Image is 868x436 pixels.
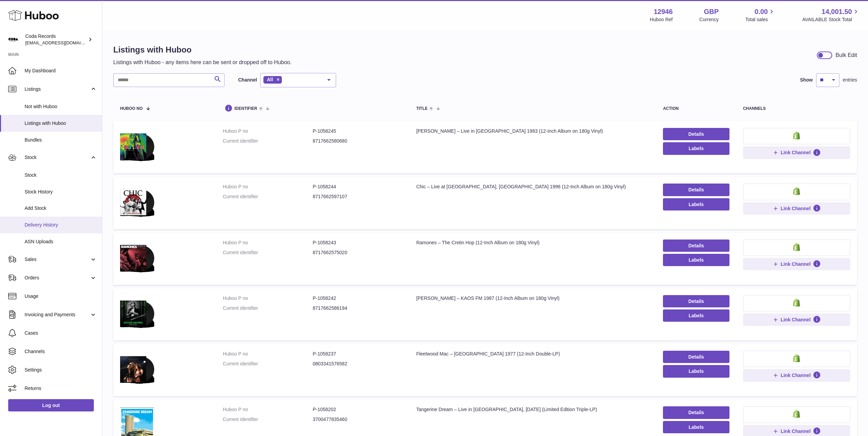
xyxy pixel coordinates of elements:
span: All [267,77,273,82]
span: My Dashboard [25,68,97,74]
dt: Current identifier [223,249,313,256]
span: Link Channel [781,428,811,434]
button: Link Channel [743,258,850,270]
dd: 8717662586194 [313,305,402,311]
div: [PERSON_NAME] – Live in [GEOGRAPHIC_DATA] 1983 (12-Inch Album on 180g Vinyl) [416,128,649,134]
span: Cases [25,330,97,336]
span: Stock [25,172,97,178]
div: Chic – Live at [GEOGRAPHIC_DATA], [GEOGRAPHIC_DATA] 1996 (12-Inch Album on 180g Vinyl) [416,184,649,190]
div: Tangerine Dream – Live in [GEOGRAPHIC_DATA], [DATE] (Limited Edition Triple-LP) [416,406,649,413]
div: action [663,106,729,111]
a: 0.00 Total sales [745,7,776,23]
a: Details [663,184,729,196]
dt: Huboo P no [223,239,313,246]
span: ASN Uploads [25,238,97,245]
img: shopify-small.png [793,243,800,251]
dt: Huboo P no [223,295,313,302]
button: Labels [663,421,729,433]
span: Invoicing and Payments [25,311,90,318]
span: Usage [25,293,97,300]
label: Show [800,77,813,83]
div: Bulk Edit [836,52,857,59]
a: 14,001.50 AVAILABLE Stock Total [802,7,860,23]
strong: 12946 [654,7,673,16]
dt: Current identifier [223,193,313,200]
dd: P-1058245 [313,128,402,134]
span: Huboo no [120,106,143,111]
span: Not with Huboo [25,103,97,110]
img: Roger Waters – KAOS FM 1987 (12-Inch Album on 180g Vinyl) [120,295,154,332]
img: Cyndi Lauper – Live in Cleveland 1983 (12-Inch Album on 180g Vinyl) [120,128,154,165]
span: AVAILABLE Stock Total [802,16,860,23]
span: Link Channel [781,372,811,378]
img: shopify-small.png [793,410,800,418]
img: Chic – Live at Budokan, Japan 1996 (12-Inch Album on 180g Vinyl) [120,184,154,220]
button: Labels [663,254,729,266]
span: Total sales [745,16,776,23]
dt: Current identifier [223,361,313,367]
img: shopify-small.png [793,131,800,140]
span: Link Channel [781,149,811,156]
label: Channel [238,77,257,83]
dt: Huboo P no [223,406,313,413]
dt: Current identifier [223,416,313,423]
a: Details [663,295,729,307]
button: Link Channel [743,202,850,215]
img: shopify-small.png [793,299,800,307]
dd: P-1058243 [313,239,402,246]
dt: Current identifier [223,138,313,144]
div: Coda Records [25,33,87,46]
span: [EMAIL_ADDRESS][DOMAIN_NAME] [25,40,100,45]
button: Labels [663,309,729,322]
span: Orders [25,275,90,281]
a: Details [663,128,729,140]
div: Currency [699,16,719,23]
button: Labels [663,142,729,155]
p: Listings with Huboo - any items here can be sent or dropped off to Huboo. [113,59,292,66]
span: Bundles [25,137,97,143]
a: Details [663,406,729,419]
span: Stock History [25,189,97,195]
span: Delivery History [25,222,97,228]
span: 14,001.50 [822,7,852,16]
span: identifier [234,106,257,111]
img: shopify-small.png [793,187,800,195]
span: Sales [25,256,90,263]
dd: 8717662580680 [313,138,402,144]
a: Details [663,239,729,252]
span: Channels [25,348,97,355]
div: Huboo Ref [650,16,673,23]
dd: P-1058244 [313,184,402,190]
img: haz@pcatmedia.com [8,34,18,45]
dt: Huboo P no [223,351,313,357]
a: Details [663,351,729,363]
dd: 8717662575020 [313,249,402,256]
dt: Current identifier [223,305,313,311]
span: entries [843,77,857,83]
img: Fleetwood Mac – Tokyo 1977 (12-Inch Double-LP) [120,351,154,388]
span: 0.00 [755,7,768,16]
div: Ramones – The Cretin Hop (12-Inch Album on 180g Vinyl) [416,239,649,246]
button: Link Channel [743,314,850,326]
div: channels [743,106,850,111]
div: Fleetwood Mac – [GEOGRAPHIC_DATA] 1977 (12-Inch Double-LP) [416,351,649,357]
button: Link Channel [743,146,850,159]
span: Listings [25,86,90,92]
dt: Huboo P no [223,184,313,190]
dd: P-1058242 [313,295,402,302]
dd: 8717662597107 [313,193,402,200]
span: Add Stock [25,205,97,212]
span: Listings with Huboo [25,120,97,127]
dd: P-1058202 [313,406,402,413]
h1: Listings with Huboo [113,44,292,55]
dd: P-1058237 [313,351,402,357]
img: shopify-small.png [793,354,800,362]
span: title [416,106,428,111]
img: Ramones – The Cretin Hop (12-Inch Album on 180g Vinyl) [120,239,154,276]
a: Log out [8,399,94,411]
div: [PERSON_NAME] – KAOS FM 1987 (12-Inch Album on 180g Vinyl) [416,295,649,302]
dd: 3700477835460 [313,416,402,423]
span: Link Channel [781,205,811,212]
button: Link Channel [743,369,850,381]
span: Stock [25,154,90,161]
